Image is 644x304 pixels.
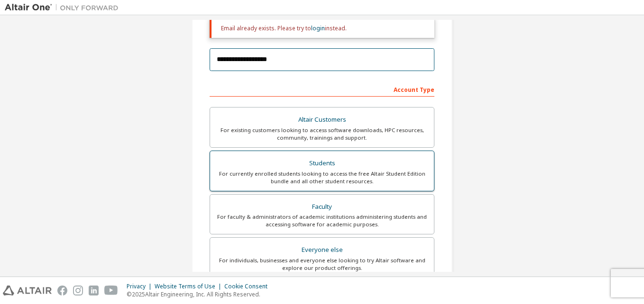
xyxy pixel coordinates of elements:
div: Account Type [210,81,434,97]
img: altair_logo.svg [3,286,52,295]
div: For existing customers looking to access software downloads, HPC resources, community, trainings ... [216,126,428,142]
div: For faculty & administrators of academic institutions administering students and accessing softwa... [216,213,428,228]
div: Faculty [216,200,428,214]
img: instagram.svg [73,286,83,295]
a: login [311,24,325,32]
div: Website Terms of Use [155,283,224,290]
p: © 2025 Altair Engineering, Inc. All Rights Reserved. [127,290,273,298]
div: Privacy [127,283,155,290]
div: Altair Customers [216,113,428,126]
div: Cookie Consent [224,283,273,290]
div: Email already exists. Please try to instead. [221,25,427,32]
img: facebook.svg [57,286,67,295]
img: youtube.svg [104,286,118,295]
img: linkedin.svg [89,286,99,295]
div: Everyone else [216,243,428,257]
img: Altair One [5,3,123,12]
div: For currently enrolled students looking to access the free Altair Student Edition bundle and all ... [216,170,428,185]
div: Students [216,157,428,170]
div: For individuals, businesses and everyone else looking to try Altair software and explore our prod... [216,257,428,272]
